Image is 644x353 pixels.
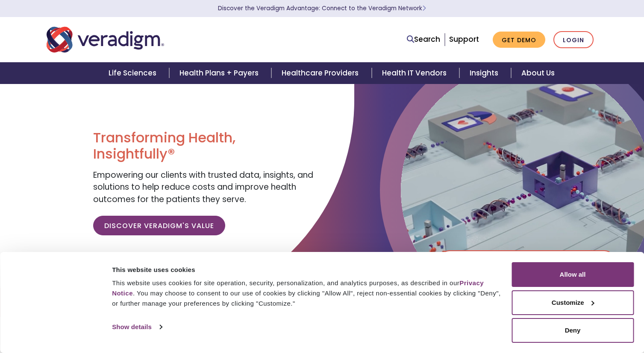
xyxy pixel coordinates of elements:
[553,31,594,49] a: Login
[112,265,502,275] div: This website uses cookies
[459,62,511,84] a: Insights
[372,62,459,84] a: Health IT Vendors
[93,169,313,205] span: Empowering our clients with trusted data, insights, and solutions to help reduce costs and improv...
[512,318,634,343] button: Deny
[407,34,440,45] a: Search
[98,62,169,84] a: Life Sciences
[493,32,545,48] a: Get Demo
[512,290,634,315] button: Customize
[47,26,164,54] img: Veradigm logo
[93,130,315,162] h1: Transforming Health, Insightfully®
[112,278,502,309] div: This website uses cookies for site operation, security, personalization, and analytics purposes, ...
[422,4,426,12] span: Learn More
[271,62,371,84] a: Healthcare Providers
[93,216,225,235] a: Discover Veradigm's Value
[169,62,271,84] a: Health Plans + Payers
[112,321,162,333] a: Show details
[449,34,479,44] a: Support
[512,262,634,287] button: Allow all
[218,4,426,12] a: Discover the Veradigm Advantage: Connect to the Veradigm NetworkLearn More
[511,62,565,84] a: About Us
